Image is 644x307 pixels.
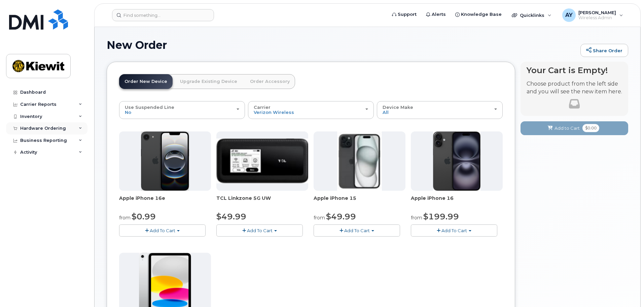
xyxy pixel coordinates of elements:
[582,124,599,132] span: $0.00
[107,39,577,51] h1: New Order
[527,66,622,75] h4: Your Cart is Empty!
[125,110,131,115] span: No
[377,101,503,119] button: Device Make All
[119,74,173,89] a: Order New Device
[337,131,382,191] img: iphone15.jpg
[580,44,628,57] a: Share Order
[314,224,400,236] button: Add To Cart
[175,74,243,89] a: Upgrade Existing Device
[119,224,206,236] button: Add To Cart
[119,195,211,208] div: Apple iPhone 16e
[383,110,389,115] span: All
[527,80,622,96] p: Choose product from the left side and you will see the new item here.
[314,195,405,208] div: Apple iPhone 15
[248,101,374,119] button: Carrier Verizon Wireless
[216,139,308,183] img: linkzone5g.png
[521,121,628,135] button: Add to Cart $0.00
[119,101,245,119] button: Use Suspended Line No
[141,131,189,191] img: iphone16e.png
[254,104,271,110] span: Carrier
[216,224,303,236] button: Add To Cart
[245,74,295,89] a: Order Accessory
[423,212,459,221] span: $199.99
[216,195,308,208] div: TCL Linkzone 5G UW
[150,228,175,233] span: Add To Cart
[554,125,580,131] span: Add to Cart
[411,224,497,236] button: Add To Cart
[411,195,503,208] div: Apple iPhone 16
[254,110,294,115] span: Verizon Wireless
[433,131,480,191] img: iphone_16_plus.png
[125,104,174,110] span: Use Suspended Line
[119,215,131,221] small: from
[615,278,639,302] iframe: Messenger Launcher
[132,212,156,221] span: $0.99
[383,104,413,110] span: Device Make
[411,215,422,221] small: from
[247,228,273,233] span: Add To Cart
[216,212,246,221] span: $49.99
[344,228,370,233] span: Add To Cart
[326,212,356,221] span: $49.99
[441,228,467,233] span: Add To Cart
[314,215,325,221] small: from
